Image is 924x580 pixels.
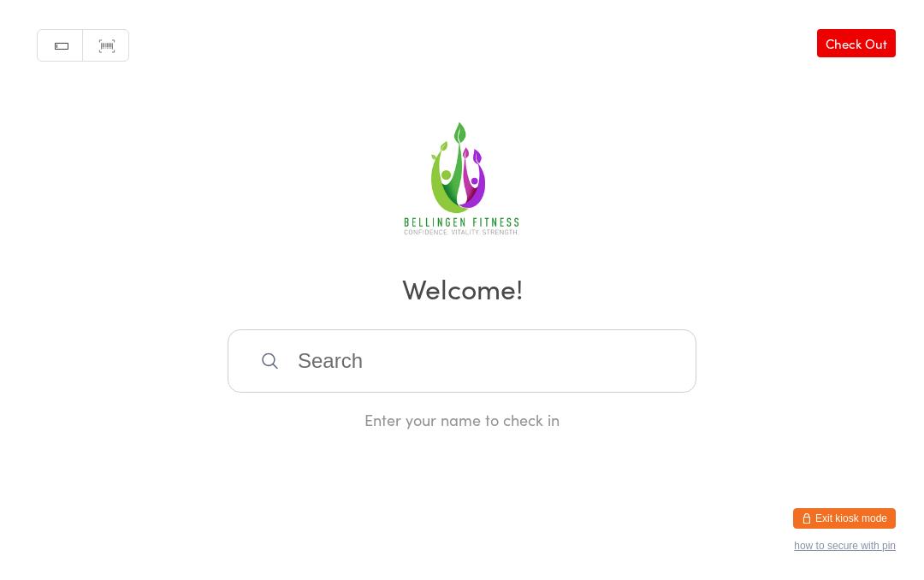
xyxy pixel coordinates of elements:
button: Exit kiosk mode [793,508,896,529]
div: Enter your name to check in [228,409,696,430]
img: Bellingen Fitness [394,116,530,245]
h2: Welcome! [17,269,907,307]
button: how to secure with pin [794,540,896,552]
input: Search [228,329,696,393]
a: Check Out [817,29,896,57]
